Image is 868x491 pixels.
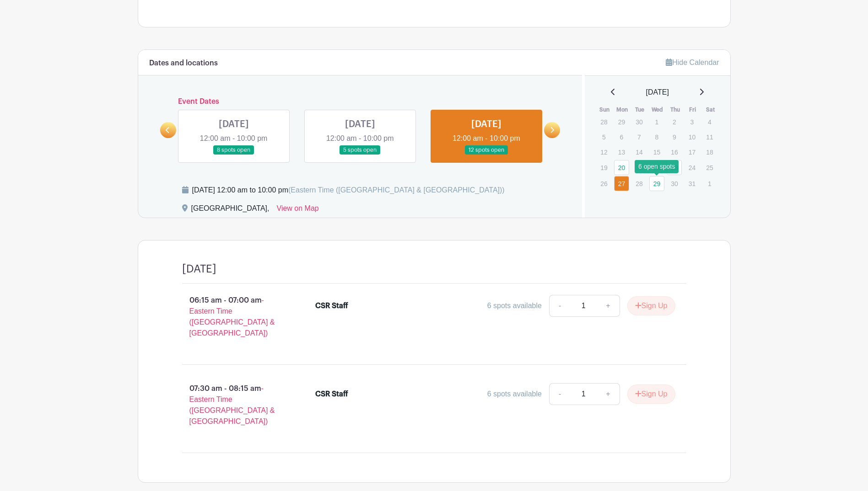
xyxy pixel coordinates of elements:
p: 3 [685,115,700,129]
p: 4 [702,115,717,129]
button: Sign Up [627,384,675,404]
p: 29 [614,115,629,129]
th: Tue [631,105,649,114]
a: - [549,295,570,317]
div: [DATE] 12:00 am to 10:00 pm [192,185,505,196]
span: - Eastern Time ([GEOGRAPHIC_DATA] & [GEOGRAPHIC_DATA]) [189,384,275,425]
div: 6 spots available [487,300,542,311]
a: + [597,295,620,317]
p: 21 [631,160,647,175]
div: 6 open spots [635,160,679,173]
p: 07:30 am - 08:15 am [167,379,301,431]
button: Sign Up [627,296,675,315]
div: [GEOGRAPHIC_DATA], [191,203,270,218]
a: + [597,383,620,405]
p: 1 [649,115,664,129]
p: 7 [631,130,647,144]
p: 18 [702,145,717,159]
p: 5 [596,130,611,144]
th: Sun [596,105,614,114]
span: [DATE] [646,87,669,98]
th: Thu [666,105,684,114]
p: 24 [685,160,700,175]
a: View on Map [277,203,319,218]
th: Fri [684,105,702,114]
a: 27 [614,176,629,191]
div: CSR Staff [315,300,348,311]
p: 30 [667,176,682,191]
div: CSR Staff [315,389,348,400]
p: 15 [649,145,664,159]
p: 1 [702,176,717,191]
p: 26 [596,176,611,191]
span: - Eastern Time ([GEOGRAPHIC_DATA] & [GEOGRAPHIC_DATA]) [189,296,275,337]
p: 31 [685,176,700,191]
p: 9 [667,130,682,144]
th: Mon [614,105,631,114]
p: 06:15 am - 07:00 am [167,291,301,342]
p: 19 [596,160,611,175]
p: 28 [596,115,611,129]
a: 29 [649,176,664,191]
p: 10 [685,130,700,144]
h4: [DATE] [182,262,216,276]
p: 8 [649,130,664,144]
p: 25 [702,160,717,175]
p: 14 [631,145,647,159]
p: 30 [631,115,647,129]
span: (Eastern Time ([GEOGRAPHIC_DATA] & [GEOGRAPHIC_DATA])) [288,186,505,194]
p: 17 [685,145,700,159]
p: 28 [631,176,647,191]
p: 13 [614,145,629,159]
th: Sat [701,105,719,114]
div: 6 spots available [487,389,542,400]
th: Wed [649,105,667,114]
p: 11 [702,130,717,144]
a: - [549,383,570,405]
a: 20 [614,160,629,175]
p: 6 [614,130,629,144]
p: 2 [667,115,682,129]
p: 12 [596,145,611,159]
a: Hide Calendar [666,59,719,66]
p: 16 [667,145,682,159]
h6: Event Dates [176,97,545,106]
h6: Dates and locations [149,59,218,68]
